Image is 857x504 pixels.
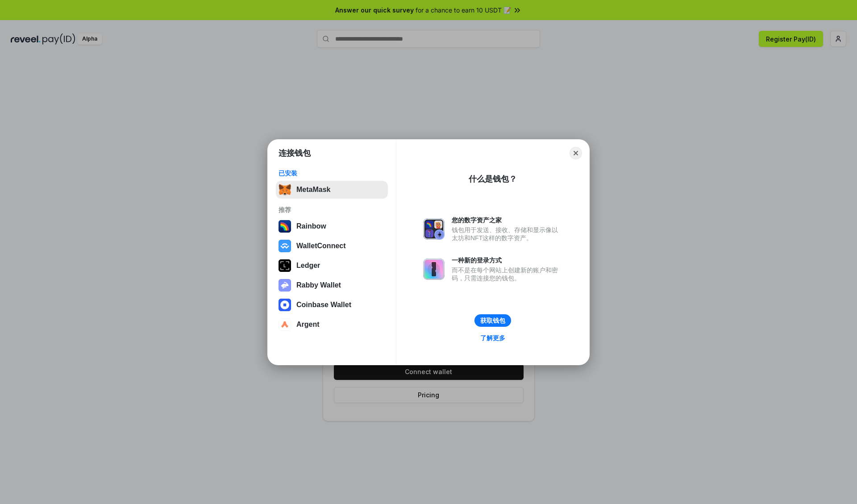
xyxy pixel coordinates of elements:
[279,183,291,196] img: svg+xml,%3Csvg%20fill%3D%22none%22%20height%3D%2233%22%20viewBox%3D%220%200%2035%2033%22%20width%...
[276,217,388,235] button: Rainbow
[474,314,511,327] button: 获取钱包
[452,216,562,224] div: 您的数字资产之家
[296,301,351,309] div: Coinbase Wallet
[475,332,511,344] a: 了解更多
[296,262,320,270] div: Ledger
[279,206,385,214] div: 推荐
[279,169,385,177] div: 已安装
[276,276,388,294] button: Rabby Wallet
[276,316,388,333] button: Argent
[279,148,311,158] h1: 连接钱包
[452,226,562,242] div: 钱包用于发送、接收、存储和显示像以太坊和NFT这样的数字资产。
[452,266,562,282] div: 而不是在每个网站上创建新的账户和密码，只需连接您的钱包。
[296,242,346,250] div: WalletConnect
[452,256,562,264] div: 一种新的登录方式
[279,240,291,252] img: svg+xml,%3Csvg%20width%3D%2228%22%20height%3D%2228%22%20viewBox%3D%220%200%2028%2028%22%20fill%3D...
[279,299,291,311] img: svg+xml,%3Csvg%20width%3D%2228%22%20height%3D%2228%22%20viewBox%3D%220%200%2028%2028%22%20fill%3D...
[279,259,291,272] img: svg+xml,%3Csvg%20xmlns%3D%22http%3A%2F%2Fwww.w3.org%2F2000%2Fsvg%22%20width%3D%2228%22%20height%3...
[276,296,388,314] button: Coinbase Wallet
[296,321,320,329] div: Argent
[296,186,330,194] div: MetaMask
[279,220,291,233] img: svg+xml,%3Csvg%20width%3D%22120%22%20height%3D%22120%22%20viewBox%3D%220%200%20120%20120%22%20fil...
[296,281,341,289] div: Rabby Wallet
[296,222,326,230] div: Rainbow
[423,218,445,240] img: svg+xml,%3Csvg%20xmlns%3D%22http%3A%2F%2Fwww.w3.org%2F2000%2Fsvg%22%20fill%3D%22none%22%20viewBox...
[279,279,291,292] img: svg+xml,%3Csvg%20xmlns%3D%22http%3A%2F%2Fwww.w3.org%2F2000%2Fsvg%22%20fill%3D%22none%22%20viewBox...
[480,334,505,342] div: 了解更多
[469,174,517,184] div: 什么是钱包？
[570,147,582,159] button: Close
[423,258,445,280] img: svg+xml,%3Csvg%20xmlns%3D%22http%3A%2F%2Fwww.w3.org%2F2000%2Fsvg%22%20fill%3D%22none%22%20viewBox...
[480,317,505,325] div: 获取钱包
[276,257,388,275] button: Ledger
[276,237,388,255] button: WalletConnect
[279,318,291,331] img: svg+xml,%3Csvg%20width%3D%2228%22%20height%3D%2228%22%20viewBox%3D%220%200%2028%2028%22%20fill%3D...
[276,181,388,199] button: MetaMask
